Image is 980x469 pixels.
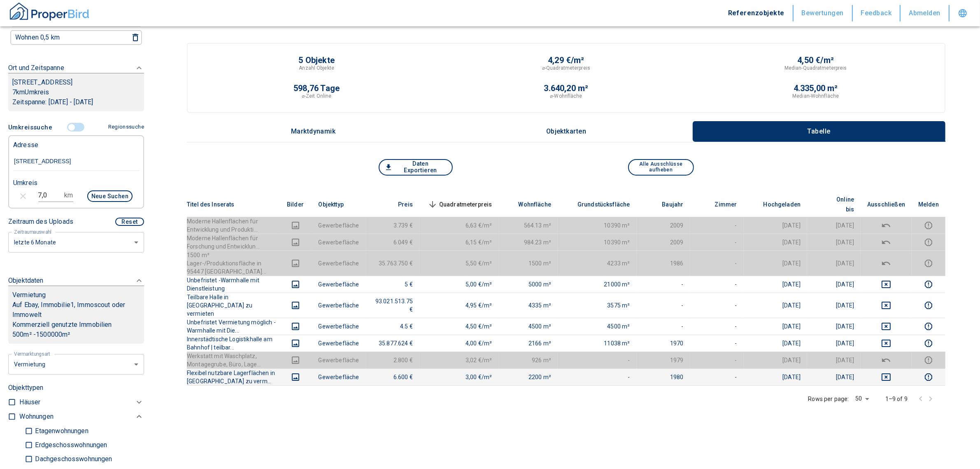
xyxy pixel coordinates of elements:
[8,231,144,253] div: letzte 6 Monate
[187,293,279,318] th: Teilbare Halle in [GEOGRAPHIC_DATA] zu vermieten
[499,234,558,251] td: 984.23 m²
[690,368,744,385] td: -
[12,87,140,97] p: 7 km Umkreis
[807,335,861,352] td: [DATE]
[298,56,335,64] p: 5 Objekte
[319,199,357,209] span: Objekttyp
[13,178,37,188] p: Umkreis
[807,217,861,234] td: [DATE]
[637,352,690,368] td: 1979
[807,293,861,318] td: [DATE]
[12,330,140,340] p: 500 m² - 1500000 m²
[628,159,694,176] button: Alle Ausschlüsse aufheben
[861,192,912,217] th: Ausschließen
[558,293,637,318] td: 3575 m²
[279,192,312,217] th: Bilder
[807,368,861,385] td: [DATE]
[852,393,872,405] div: 50
[720,5,794,21] button: Referenzobjekte
[8,1,91,22] img: ProperBird Logo and Home Button
[15,34,60,41] p: Wohnen 0,5 km
[312,318,366,335] td: Gewerbefläche
[918,321,939,331] button: report this listing
[312,368,366,385] td: Gewerbefläche
[187,276,279,293] th: Unbefristet -Warmhalle mit Dienstleistung
[115,218,144,226] button: Reset
[419,352,499,368] td: 3,02 €/m²
[286,372,305,382] button: images
[12,290,46,300] p: Vermietung
[419,293,499,318] td: 4,95 €/m²
[867,279,905,289] button: deselect this listing
[12,77,140,87] p: [STREET_ADDRESS]
[564,199,630,209] span: Grundstücksfläche
[366,335,419,352] td: 35.877.624 €
[499,318,558,335] td: 4500 m²
[419,368,499,385] td: 3,00 €/m²
[286,279,305,289] button: images
[419,335,499,352] td: 4,00 €/m²
[8,353,144,375] div: letzte 6 Monate
[798,128,840,135] p: Tabelle
[814,195,854,214] span: Online bis
[286,321,305,331] button: images
[187,251,279,276] th: 1500 m² Lager-/Produktionsfläche in 95447 [GEOGRAPHIC_DATA]...
[558,234,637,251] td: 10390 m²
[867,355,905,365] button: deselect this listing
[901,5,950,21] button: Abmelden
[558,352,637,368] td: -
[558,217,637,234] td: 10390 m²
[867,338,905,348] button: deselect this listing
[545,128,587,135] p: Objektkarten
[792,92,839,100] p: Median-Wohnfläche
[853,5,901,21] button: Feedback
[64,190,73,200] p: km
[366,217,419,234] td: 3.739 €
[499,335,558,352] td: 2166 m²
[13,140,38,150] p: Adresse
[885,395,908,403] p: 1–9 of 9
[690,276,744,293] td: -
[8,55,144,120] div: Ort und Zeitspanne[STREET_ADDRESS]7kmUmkreisZeitspanne: [DATE] - [DATE]
[105,120,144,134] button: Regionssuche
[807,276,861,293] td: [DATE]
[918,372,939,382] button: report this listing
[87,190,133,202] button: Neue Suchen
[499,251,558,276] td: 1500 m²
[807,234,861,251] td: [DATE]
[744,352,808,368] td: [DATE]
[8,1,91,25] button: ProperBird Logo and Home Button
[33,442,107,448] p: Erdgeschosswohnungen
[286,355,305,365] button: images
[690,318,744,335] td: -
[366,293,419,318] td: 93.021.513.75 €
[366,251,419,276] td: 35.763.750 €
[744,368,808,385] td: [DATE]
[299,64,334,72] p: Anzahl Objekte
[690,335,744,352] td: -
[744,276,808,293] td: [DATE]
[8,120,56,135] button: Umkreissuche
[744,318,808,335] td: [DATE]
[8,217,73,227] p: Zeitraum des Uploads
[544,84,588,92] p: 3.640,20 m²
[637,251,690,276] td: 1986
[794,84,838,92] p: 4.335,00 m²
[690,352,744,368] td: -
[312,276,366,293] td: Gewerbefläche
[690,234,744,251] td: -
[419,276,499,293] td: 5,00 €/m²
[312,293,366,318] td: Gewerbefläche
[8,267,144,352] div: ObjektdatenVermietungAuf Ebay, Immobilie1, Immoscout oder ImmoweltKommerziell genutzte Immobilien...
[637,234,690,251] td: 2009
[912,192,945,217] th: Melden
[807,251,861,276] td: [DATE]
[293,84,340,92] p: 598,76 Tage
[867,220,905,230] button: deselect this listing
[312,251,366,276] td: Gewerbefläche
[312,352,366,368] td: Gewerbefläche
[637,217,690,234] td: 2009
[744,335,808,352] td: [DATE]
[637,276,690,293] td: -
[918,220,939,230] button: report this listing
